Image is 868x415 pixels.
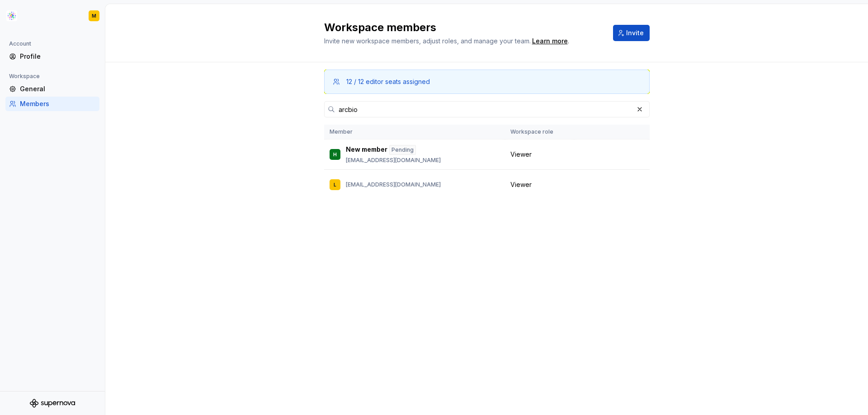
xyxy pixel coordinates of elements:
svg: Supernova Logo [30,399,75,408]
div: Profile [20,52,96,61]
p: [EMAIL_ADDRESS][DOMAIN_NAME] [346,181,441,188]
span: Invite [626,28,644,37]
th: Member [324,125,505,140]
a: Members [5,97,99,111]
img: b2369ad3-f38c-46c1-b2a2-f2452fdbdcd2.png [6,10,17,21]
span: Viewer [510,150,532,159]
span: . [531,38,569,45]
span: Viewer [510,180,532,189]
button: Invite [613,25,650,41]
div: 12 / 12 editor seats assigned [346,77,430,86]
div: General [20,84,96,93]
span: Invite new workspace members, adjust roles, and manage your team. [324,37,531,45]
div: Workspace [5,71,43,82]
div: M [92,12,96,19]
th: Workspace role [505,125,574,140]
h2: Workspace members [324,20,602,35]
a: Profile [5,49,99,64]
a: General [5,82,99,96]
input: Search in workspace members... [335,101,633,117]
div: Pending [389,145,416,155]
div: H [333,150,337,159]
button: M [2,6,103,26]
p: New member [346,145,387,155]
a: Learn more [532,37,568,46]
div: Members [20,99,96,108]
div: L [334,180,336,189]
div: Account [5,38,35,49]
p: [EMAIL_ADDRESS][DOMAIN_NAME] [346,157,441,164]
